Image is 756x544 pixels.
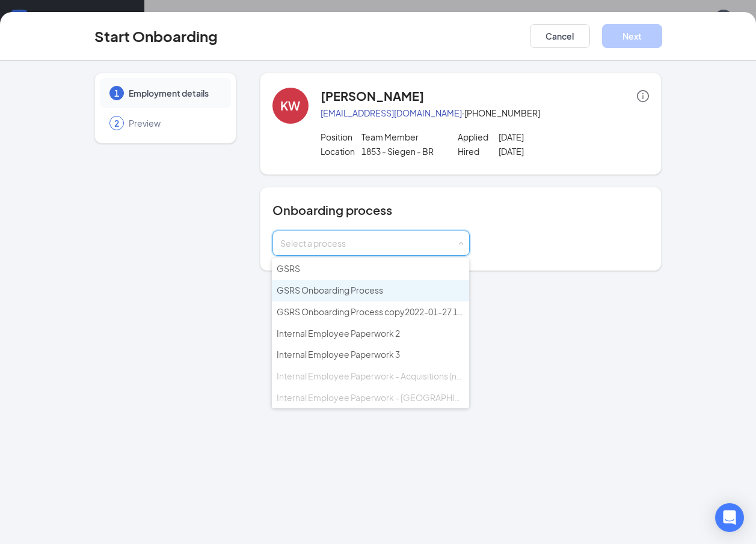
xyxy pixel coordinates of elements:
[530,24,590,48] button: Cancel
[277,285,383,295] span: GSRS Onboarding Process
[499,131,581,143] p: [DATE]
[361,131,444,143] p: Team Member
[277,349,400,360] span: Internal Employee Paperwork 3
[321,131,361,143] p: Position
[361,145,444,157] p: 1853 - Siegen - BR
[277,306,487,317] span: GSRS Onboarding Process copy2022-01-27 13:45:56
[321,107,462,118] a: [EMAIL_ADDRESS][DOMAIN_NAME]
[94,26,218,46] h3: Start Onboarding
[277,328,400,339] span: Internal Employee Paperwork 2
[321,107,650,119] p: · [PHONE_NUMBER]
[637,90,649,102] span: info-circle
[272,202,650,219] h4: Onboarding process
[715,503,744,532] div: Open Intercom Messenger
[321,88,424,104] h4: [PERSON_NAME]
[458,145,499,157] p: Hired
[280,97,300,114] div: KW
[277,263,300,274] span: GSRS
[277,392,651,403] span: Internal Employee Paperwork - [GEOGRAPHIC_DATA][US_STATE] ([PERSON_NAME]) (not ready)
[321,145,361,157] p: Location
[602,24,662,48] button: Next
[114,117,119,129] span: 2
[129,117,219,129] span: Preview
[458,131,499,143] p: Applied
[277,370,492,381] span: Internal Employee Paperwork - Acquisitions (not ready)
[114,87,119,99] span: 1
[499,145,581,157] p: [DATE]
[129,87,219,99] span: Employment details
